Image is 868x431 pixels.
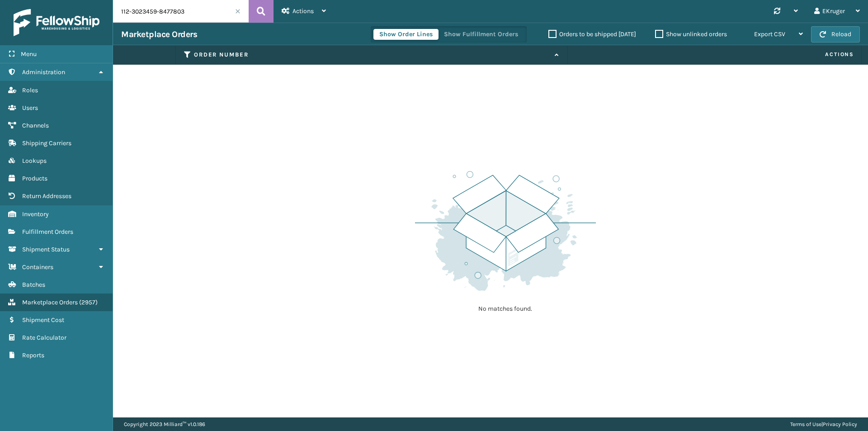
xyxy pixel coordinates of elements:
[373,29,439,40] button: Show Order Lines
[121,29,197,40] h3: Marketplace Orders
[124,417,205,431] p: Copyright 2023 Milliard™ v 1.0.186
[22,210,49,218] span: Inventory
[22,228,73,236] span: Fulfillment Orders
[22,86,38,94] span: Roles
[22,281,45,289] span: Batches
[14,9,99,36] img: logo
[754,30,785,38] span: Export CSV
[22,334,66,341] span: Rate Calculator
[548,30,636,38] label: Orders to be shipped [DATE]
[79,298,98,306] span: ( 2957 )
[22,351,44,359] span: Reports
[22,68,65,76] span: Administration
[22,246,70,253] span: Shipment Status
[22,122,49,129] span: Channels
[790,417,857,431] div: |
[438,29,524,40] button: Show Fulfillment Orders
[655,30,727,38] label: Show unlinked orders
[21,50,37,58] span: Menu
[22,139,71,147] span: Shipping Carriers
[292,7,314,15] span: Actions
[571,47,859,62] span: Actions
[823,421,857,427] a: Privacy Policy
[22,316,64,324] span: Shipment Cost
[22,298,78,306] span: Marketplace Orders
[790,421,821,427] a: Terms of Use
[22,157,47,165] span: Lookups
[22,263,53,271] span: Containers
[22,192,71,200] span: Return Addresses
[194,51,550,59] label: Order Number
[22,104,38,112] span: Users
[811,26,860,43] button: Reload
[22,175,47,182] span: Products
